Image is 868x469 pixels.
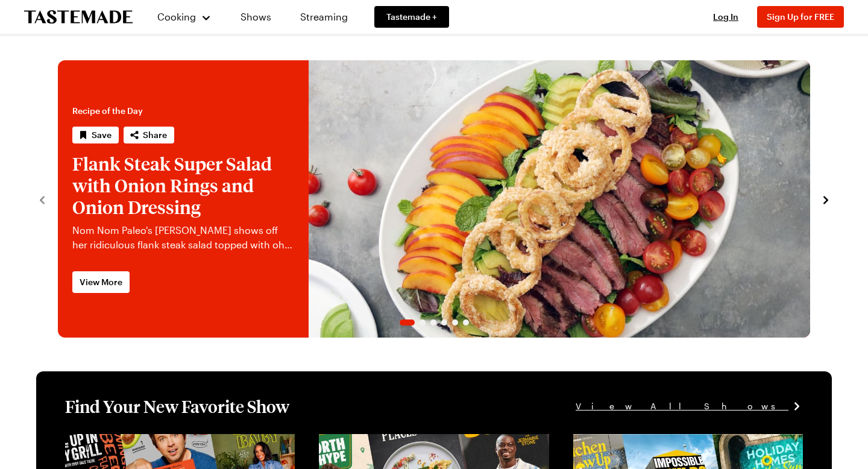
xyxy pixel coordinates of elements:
div: 1 / 6 [58,60,810,338]
button: Cooking [157,2,212,31]
button: Share [124,127,174,143]
h1: Find Your New Favorite Show [65,395,289,417]
span: Go to slide 5 [452,319,458,326]
span: Go to slide 4 [441,319,447,326]
span: Save [92,129,112,141]
span: Tastemade + [386,11,437,23]
button: navigate to next item [820,192,832,206]
button: Sign Up for FREE [757,6,844,28]
span: Sign Up for FREE [767,11,834,22]
span: Share [143,129,167,141]
span: Go to slide 2 [420,319,426,326]
span: Go to slide 3 [430,319,436,326]
a: View full content for [object Object] [319,435,483,447]
span: Log In [713,11,738,22]
button: Log In [702,11,750,23]
span: Cooking [157,11,196,22]
a: View full content for [object Object] [573,435,738,447]
a: View All Shows [576,400,803,413]
span: Go to slide 1 [400,319,415,326]
a: View More [72,271,130,293]
span: View More [80,276,122,288]
span: View All Shows [576,400,788,413]
a: View full content for [object Object] [65,435,230,447]
span: Go to slide 6 [463,319,469,326]
a: Tastemade + [374,6,449,28]
button: navigate to previous item [36,192,48,206]
button: Save recipe [72,127,119,143]
a: To Tastemade Home Page [24,10,133,24]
